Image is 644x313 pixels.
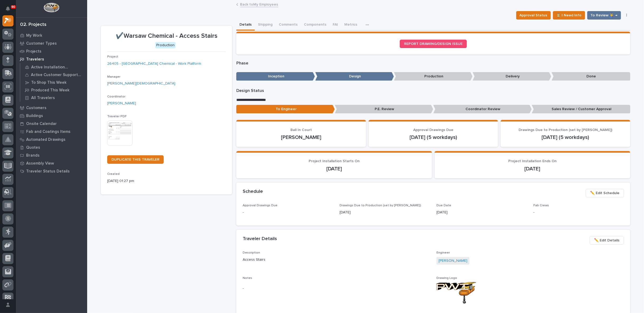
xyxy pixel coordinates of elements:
[301,20,330,31] button: Components
[31,73,83,77] p: Active Customer Support Travelers
[520,12,547,18] span: Approval Status
[586,189,624,197] button: ✏️ Edit Schedule
[26,129,70,134] p: Fab and Coatings Items
[436,204,451,207] span: Due Date
[236,61,630,66] p: Phase
[107,75,120,78] span: Manager
[400,40,467,48] a: REPORT DRAWING/DESIGN ISSUE
[31,65,83,70] p: Active Installation Travelers
[26,122,57,126] p: Onsite Calendar
[556,12,582,18] span: ⏳ I Need Info
[44,3,59,12] img: Workspace Logo
[26,137,65,142] p: Automated Drawings
[16,47,87,55] a: Projects
[533,210,624,215] p: -
[26,169,70,174] p: Traveler Status Details
[439,258,467,264] a: [PERSON_NAME]
[16,31,87,39] a: My Work
[243,134,360,141] p: [PERSON_NAME]
[31,80,67,85] p: To Shop This Week
[330,20,341,31] button: FAI
[26,161,54,166] p: Assembly View
[2,3,13,14] button: Notifications
[516,11,551,20] button: Approval Status
[433,105,532,114] p: Coordinator Review
[16,128,87,136] a: Fab and Coatings Items
[243,277,252,280] span: Notes
[394,72,473,81] p: Production
[591,12,618,18] span: To Review 👨‍🏭 →
[240,1,278,7] a: Back toMy Employees
[31,96,55,100] p: All Travelers
[26,57,44,62] p: Travelers
[594,237,619,244] span: ✏️ Edit Details
[16,104,87,112] a: Customers
[290,128,312,132] span: Ball In Court
[107,81,175,86] a: [PERSON_NAME][DEMOGRAPHIC_DATA]
[107,101,136,106] a: [PERSON_NAME]
[16,120,87,128] a: Onsite Calendar
[587,11,621,20] button: To Review 👨‍🏭 →
[436,282,476,303] img: 8ar_dmwyaC24W5pG4EnFtlwgV9beNHdeOlPdwbKTCVA
[341,20,360,31] button: Metrics
[309,159,360,163] span: Project Installation Starts On
[111,158,159,161] span: DUPLICATE THIS TRAVELER
[276,20,301,31] button: Comments
[16,55,87,63] a: Travelers
[436,277,457,280] span: Drawing Logo
[508,159,557,163] span: Project Installation Ends On
[590,236,624,245] button: ✏️ Edit Details
[12,5,15,9] p: 90
[532,105,630,114] p: Sales Review / Customer Approval
[507,134,624,141] p: [DATE] (5 workdays)
[243,204,278,207] span: Approval Drawings Due
[16,151,87,159] a: Brands
[236,20,255,31] button: Details
[236,88,630,93] p: Design Status
[7,6,13,15] div: Notifications90
[107,172,120,176] span: Created
[340,204,421,207] span: Drawings Due to Production (set by [PERSON_NAME])
[107,155,164,164] a: DUPLICATE THIS TRAVELER
[107,61,201,67] a: 26405 - [GEOGRAPHIC_DATA] Chemical - Work Platform
[473,72,551,81] p: Delivery
[16,112,87,120] a: Buildings
[315,72,394,81] p: Design
[255,20,276,31] button: Shipping
[26,114,43,118] p: Buildings
[20,63,87,71] a: Active Installation Travelers
[236,72,315,81] p: Inception
[26,41,57,46] p: Customer Types
[533,204,549,207] span: Fab Crews
[16,39,87,47] a: Customer Types
[26,153,40,158] p: Brands
[20,79,87,86] a: To Shop This Week
[26,33,42,38] p: My Work
[243,286,430,291] p: -
[26,49,41,54] p: Projects
[243,210,333,215] p: -
[16,159,87,167] a: Assembly View
[107,95,125,98] span: Coordinator
[155,42,176,49] div: Production
[236,105,335,114] p: To Engineer
[20,22,46,28] div: 02. Projects
[375,134,492,141] p: [DATE] (5 workdays)
[243,166,426,172] p: [DATE]
[413,128,453,132] span: Approval Drawings Due
[335,105,433,114] p: P.E. Review
[243,189,263,195] h2: Schedule
[553,11,585,20] button: ⏳ I Need Info
[107,55,118,58] span: Project
[107,115,127,118] span: Traveler PDF
[107,32,226,40] p: ✔️Warsaw Chemical - Access Stairs
[243,236,277,242] h2: Traveler Details
[243,251,260,254] span: Description
[404,42,463,46] span: REPORT DRAWING/DESIGN ISSUE
[552,72,630,81] p: Done
[590,190,619,196] span: ✏️ Edit Schedule
[20,94,87,101] a: All Travelers
[16,167,87,175] a: Traveler Status Details
[243,257,430,263] p: Access Stairs
[519,128,612,132] span: Drawings Due to Production (set by [PERSON_NAME])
